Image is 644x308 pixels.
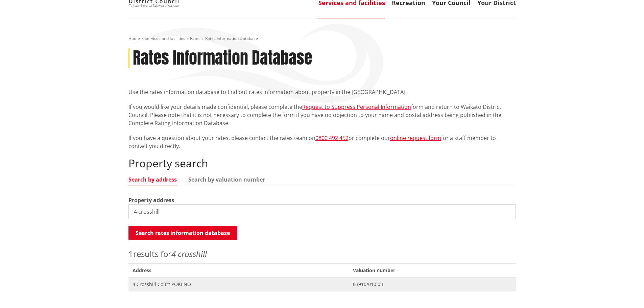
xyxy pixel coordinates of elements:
span: 4 Crosshill Court POKENO [133,281,345,288]
input: e.g. Duke Street NGARUAWAHIA [128,204,516,219]
span: Address [128,263,349,277]
a: Search by valuation number [188,177,265,182]
a: Search by address [128,177,177,182]
a: 0800 492 452 [315,134,349,142]
p: If you have a question about your rates, please contact the rates team on or complete our for a s... [128,134,516,150]
p: Use the rates information database to find out rates information about property in the [GEOGRAPHI... [128,88,516,96]
iframe: Messenger Launcher [613,280,637,304]
h2: Property search [128,157,516,170]
h1: Rates Information Database [133,48,312,68]
p: If you would like your details made confidential, please complete the form and return to Waikato ... [128,103,516,127]
p: results for [128,248,516,260]
button: Search rates information database [128,226,237,240]
a: Services and facilities [145,35,185,41]
em: 4 crosshill [171,248,207,259]
label: Property address [128,196,174,204]
nav: breadcrumb [128,36,516,42]
span: 1 [128,248,133,259]
span: 03910/010.03 [353,281,512,288]
a: Rates [190,35,200,41]
span: Rates Information Database [205,35,258,41]
a: online request form [390,134,441,142]
span: Valuation number [349,263,516,277]
a: Home [128,35,140,41]
a: Request to Suppress Personal Information [302,103,411,111]
a: 4 Crosshill Court POKENO 03910/010.03 [128,277,516,291]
